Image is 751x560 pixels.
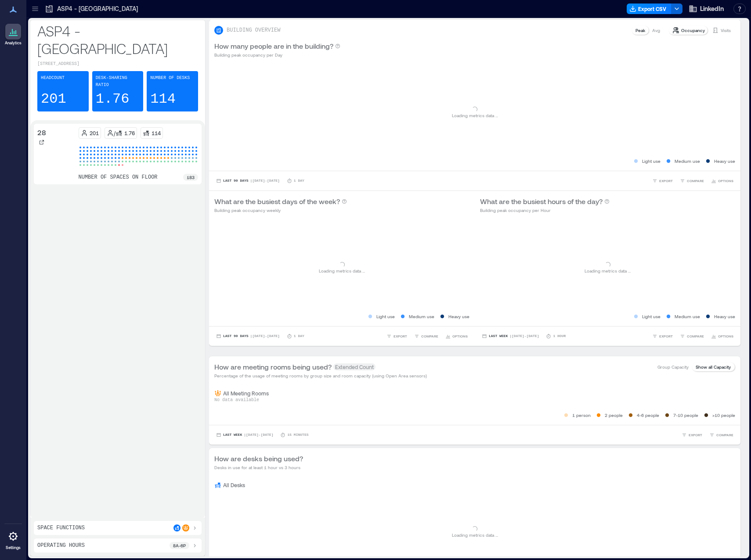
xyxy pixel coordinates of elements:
p: Headcount [41,75,65,82]
p: 1 Day [294,334,304,339]
p: Loading metrics data ... [585,267,631,274]
span: COMPARE [421,334,438,339]
p: Avg [652,27,660,34]
p: What are the busiest hours of the day? [480,196,603,207]
button: COMPARE [412,332,440,341]
p: Medium use [409,313,434,320]
p: Medium use [675,158,700,165]
button: Last 90 Days |[DATE]-[DATE] [214,176,282,185]
span: EXPORT [689,432,702,438]
p: 15 minutes [287,432,308,438]
p: How many people are in the building? [214,41,333,51]
p: Group Capacity [657,363,689,370]
p: number of spaces on floor [79,174,158,181]
p: No data available [214,397,735,404]
button: EXPORT [650,332,675,341]
p: Heavy use [448,313,469,320]
p: BUILDING OVERVIEW [227,27,280,34]
span: OPTIONS [718,334,733,339]
button: COMPARE [678,176,706,185]
button: OPTIONS [444,332,469,341]
span: EXPORT [659,178,673,183]
span: OPTIONS [452,334,468,339]
p: 8a - 6p [173,542,186,549]
p: 1.76 [96,90,130,108]
p: 114 [152,129,161,136]
p: Building peak occupancy weekly [214,207,347,214]
span: COMPARE [716,432,733,438]
button: EXPORT [385,332,409,341]
button: Last Week |[DATE]-[DATE] [214,431,275,439]
p: / [114,129,116,136]
p: >10 people [712,412,735,419]
button: Export CSV [627,4,672,14]
p: Analytics [5,40,22,46]
p: What are the busiest days of the week? [214,196,340,207]
p: Loading metrics data ... [452,112,498,119]
a: Settings [3,526,24,553]
p: Light use [642,158,661,165]
span: EXPORT [394,334,407,339]
p: 201 [90,129,99,136]
button: Last Week |[DATE]-[DATE] [480,332,541,341]
p: 183 [187,174,195,181]
span: COMPARE [687,334,704,339]
p: Loading metrics data ... [452,531,498,538]
p: Medium use [675,313,700,320]
p: Desk-sharing ratio [96,75,140,89]
p: Light use [376,313,395,320]
p: Space Functions [37,524,85,531]
p: Occupancy [681,27,705,34]
button: COMPARE [708,431,735,439]
p: [STREET_ADDRESS] [37,61,198,68]
button: OPTIONS [709,332,735,341]
button: COMPARE [678,332,706,341]
p: Heavy use [714,158,735,165]
p: Number of Desks [150,75,190,82]
p: Building peak occupancy per Hour [480,207,610,214]
p: 1 Day [294,178,304,183]
span: OPTIONS [718,178,733,183]
button: EXPORT [680,431,704,439]
span: LinkedIn [700,4,724,13]
p: Light use [642,313,661,320]
span: Extended Count [333,363,375,370]
p: 2 people [605,412,623,419]
a: Analytics [2,21,24,48]
p: 1.76 [124,129,135,136]
p: Building peak occupancy per Day [214,51,340,58]
button: OPTIONS [709,176,735,185]
p: Loading metrics data ... [319,267,365,274]
button: Last 90 Days |[DATE]-[DATE] [214,332,282,341]
p: 28 [37,127,46,138]
p: 4-6 people [637,412,659,419]
span: EXPORT [659,334,673,339]
p: 1 Hour [553,334,566,339]
p: 201 [41,90,66,108]
button: LinkedIn [686,2,726,16]
p: Desks in use for at least 1 hour vs 3 hours [214,464,303,471]
p: All Desks [223,481,245,488]
span: COMPARE [687,178,704,183]
p: How are desks being used? [214,453,303,464]
p: Visits [721,27,731,34]
p: Settings [6,545,21,550]
p: All Meeting Rooms [223,390,269,397]
p: Operating Hours [37,542,85,549]
p: Peak [635,27,645,34]
button: EXPORT [650,176,675,185]
p: 114 [150,90,176,108]
p: ASP4 - [GEOGRAPHIC_DATA] [57,4,138,13]
p: ASP4 - [GEOGRAPHIC_DATA] [37,22,198,57]
p: How are meeting rooms being used? [214,362,332,372]
p: 7-10 people [673,412,698,419]
p: Show all Capacity [696,363,731,370]
p: Percentage of the usage of meeting rooms by group size and room capacity (using Open Area sensors) [214,372,427,379]
p: 1 person [572,412,591,419]
p: Heavy use [714,313,735,320]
